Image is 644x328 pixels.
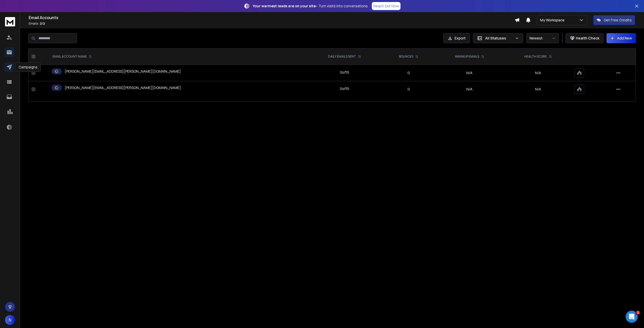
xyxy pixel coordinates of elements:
p: WARMUP EMAILS [455,55,479,59]
a: Reach Out Now [372,2,400,10]
p: BOUNCES [399,55,413,59]
button: Add New [607,33,636,43]
h1: Email Accounts [29,15,515,21]
td: N/A [434,65,504,81]
p: DAILY EMAILS SENT [328,55,356,59]
p: Reach Out Now [373,4,399,9]
iframe: Intercom live chat [626,311,638,323]
button: N [5,315,15,325]
div: 0 of 15 [340,86,349,91]
button: Health Check [566,33,603,43]
div: 0 of 15 [340,70,349,75]
strong: Your warmest leads are on your site [253,4,316,8]
p: HEALTH SCORE [524,55,547,59]
span: 2 / 2 [40,21,45,26]
p: Emails : [29,22,515,26]
button: Export [443,33,470,43]
p: [PERSON_NAME][EMAIL_ADDRESS][PERSON_NAME][DOMAIN_NAME] [65,69,181,74]
p: Health Check [576,36,599,41]
div: EMAIL ACCOUNT NAME [53,55,92,59]
button: Get Free Credits [593,15,635,25]
p: [PERSON_NAME][EMAIL_ADDRESS][PERSON_NAME][DOMAIN_NAME] [65,85,181,90]
p: 0 [386,70,431,75]
button: Newest [526,33,559,43]
td: N/A [434,81,504,98]
p: My Workspace [540,18,567,23]
span: 1 [636,311,640,315]
p: – Turn visits into conversations [253,4,368,9]
p: N/A [508,70,569,75]
p: All Statuses [485,36,513,41]
p: 0 [386,87,431,92]
img: logo [5,17,15,26]
div: Campaigns [15,62,41,72]
p: Get Free Credits [604,18,632,23]
p: N/A [508,87,569,92]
